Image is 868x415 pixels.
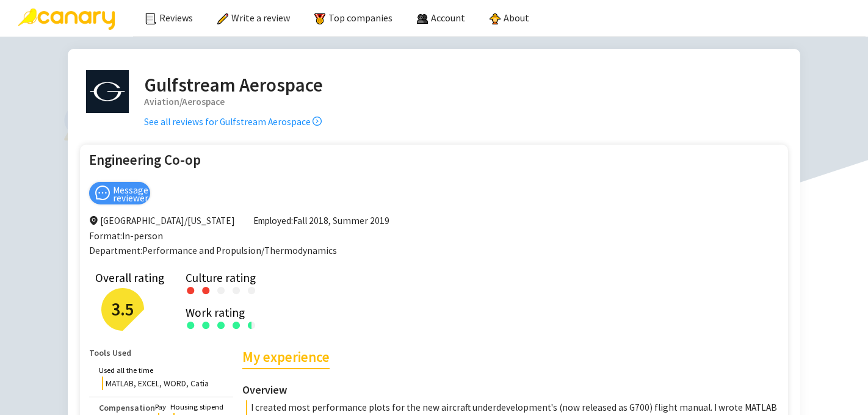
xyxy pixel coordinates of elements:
[242,381,782,399] h3: Overview
[89,216,98,225] span: environment
[89,361,233,397] div: Used all the timeMATLAB, EXCEL, WORD, Catia
[231,282,242,297] div: ●
[89,346,233,359] h4: Tools Used
[186,317,196,332] div: ●
[86,70,129,113] img: Company Logo
[247,282,257,297] div: ●
[144,70,323,99] h2: Gulfstream Aerospace
[490,12,529,24] a: About
[89,151,201,169] h2: Engineering Co-op
[186,282,196,297] div: ●
[102,377,209,390] div: MATLAB, EXCEL, WORD, Catia
[113,186,148,202] span: Message reviewer
[313,117,322,126] span: right-circle
[155,401,170,413] div: Pay
[89,214,235,228] span: [GEOGRAPHIC_DATA]/[US_STATE]
[144,95,323,109] div: Aviation/Aerospace
[95,273,164,282] div: Overall rating
[242,346,330,369] h2: My experience
[417,13,428,24] img: people.png
[231,317,242,332] div: ●
[18,9,115,30] img: Canary Logo
[144,116,322,128] a: See all reviews for Gulfstream Aerospace right-circle
[145,12,193,24] a: Reviews
[201,317,211,332] div: ●
[217,12,290,24] a: Write a review
[99,364,209,377] div: Used all the time
[247,317,251,332] div: ●
[170,401,223,413] div: Housing stipend
[216,317,226,332] div: ●
[89,230,337,256] span: Format: In-person Department: Performance and Propulsion/Thermodynamics
[314,12,392,24] a: Top companies
[253,214,389,228] span: Fall 2018, Summer 2019
[95,186,110,201] span: message
[216,282,226,297] div: ●
[247,317,257,332] div: ●
[201,282,211,297] div: ●
[111,295,134,323] h2: 3.5
[431,12,465,24] span: Account
[186,273,764,282] div: Culture rating
[186,308,764,317] div: Work rating
[253,215,293,226] span: Employed:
